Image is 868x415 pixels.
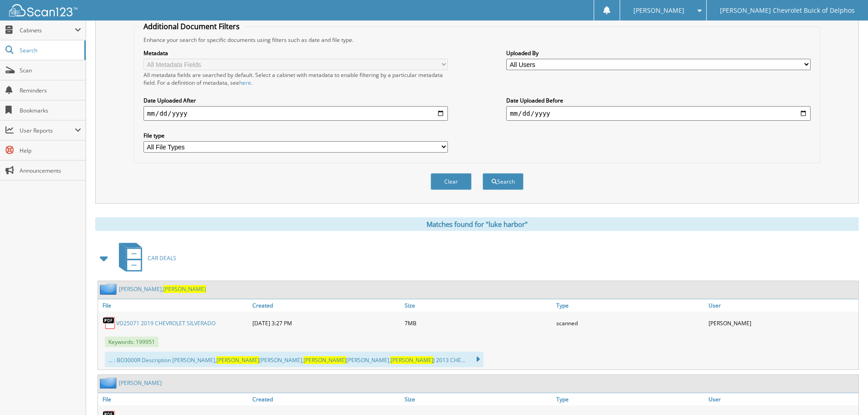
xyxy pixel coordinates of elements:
[20,167,81,174] span: Announcements
[95,217,859,231] div: Matches found for "luke harbor"
[144,106,448,121] input: start
[100,377,119,389] img: folder2.png
[303,356,346,364] span: [PERSON_NAME]
[720,8,855,13] span: [PERSON_NAME] Chevrolet Buick of Delphos
[216,356,259,364] span: [PERSON_NAME]
[139,21,244,31] legend: Additional Document Filters
[20,127,75,134] span: User Reports
[506,106,811,121] input: end
[483,173,524,190] button: Search
[20,67,81,74] span: Scan
[144,132,448,139] label: File type
[402,299,555,312] a: Size
[139,36,815,44] div: Enhance your search for specific documents using filters such as date and file type.
[119,285,206,293] a: [PERSON_NAME],[PERSON_NAME]
[239,79,251,87] a: here
[116,319,216,327] a: VD25071 2019 CHEVROLET SILVERADO
[506,49,811,57] label: Uploaded By
[822,371,868,415] iframe: Chat Widget
[20,46,80,54] span: Search
[9,4,77,16] img: scan123-logo-white.svg
[554,393,706,405] a: Type
[144,71,448,87] div: All metadata fields are searched by default. Select a cabinet with metadata to enable filtering b...
[506,97,811,104] label: Date Uploaded Before
[113,240,176,276] a: CAR DEALS
[706,314,858,332] div: [PERSON_NAME]
[20,26,75,34] span: Cabinets
[100,283,119,295] img: folder2.png
[706,393,858,405] a: User
[148,254,176,262] span: CAR DEALS
[144,97,448,104] label: Date Uploaded After
[163,285,206,293] span: [PERSON_NAME]
[554,314,706,332] div: scanned
[554,299,706,312] a: Type
[250,393,402,405] a: Created
[633,8,684,13] span: [PERSON_NAME]
[20,147,81,154] span: Help
[98,299,250,312] a: File
[20,107,81,114] span: Bookmarks
[402,314,555,332] div: 7MB
[390,356,433,364] span: [PERSON_NAME]
[105,352,483,367] div: ... : BO3000R Description [PERSON_NAME], [PERSON_NAME], [PERSON_NAME], J 2013 CHE...
[706,299,858,312] a: User
[250,299,402,312] a: Created
[20,87,81,94] span: Reminders
[144,49,448,57] label: Metadata
[402,393,555,405] a: Size
[119,379,162,387] a: [PERSON_NAME]
[105,337,159,347] span: Keywords: 199951
[103,316,116,330] img: PDF.png
[250,314,402,332] div: [DATE] 3:27 PM
[98,393,250,405] a: File
[431,173,472,190] button: Clear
